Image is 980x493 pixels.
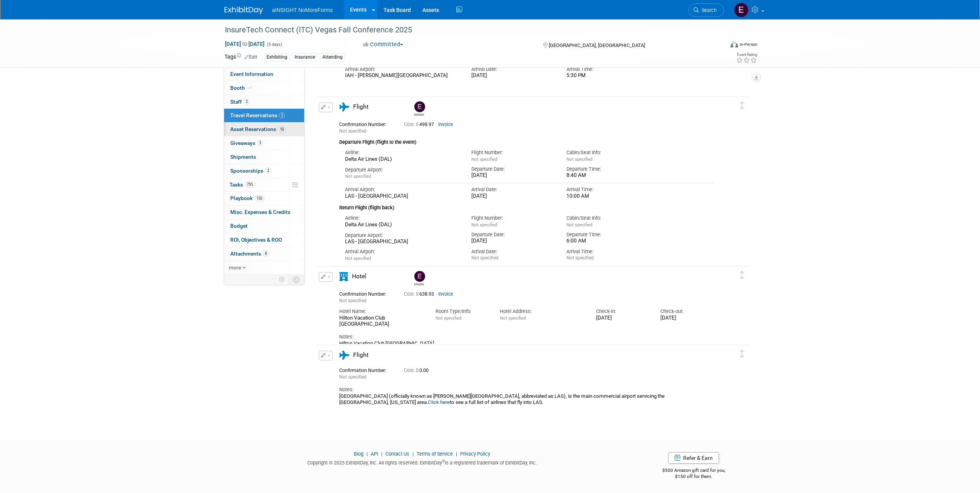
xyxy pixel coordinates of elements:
div: 8:40 AM [566,172,650,179]
span: Not specified [339,128,367,134]
div: Arrival Airport: [345,248,460,255]
div: 10:00 AM [566,193,650,200]
span: 0.00 [404,368,432,373]
div: Hilton Vacation Club [GEOGRAPHIC_DATA] [339,315,424,328]
div: Arrival Airport: [345,186,460,193]
span: Not specified [566,156,592,162]
div: Event Rating [736,53,757,57]
span: | [365,451,370,457]
span: 2 [265,168,271,173]
div: Arrival Date: [471,186,555,193]
span: Shipments [230,154,256,160]
div: Airline: [345,215,460,222]
div: Departure Flight (flight to the event) [339,135,714,146]
div: Arrival Airport: [345,66,460,73]
span: 638.93 [404,291,437,297]
div: Eric Guimond [414,112,424,116]
a: Attachments8 [224,247,304,261]
div: [DATE] [471,193,555,200]
div: Departure Airport: [345,232,460,239]
a: ROI, Objectives & ROO [224,233,304,247]
div: [DATE] [471,238,555,244]
div: Delta Air Lines (DAL) [345,222,460,228]
span: Sponsorships [230,168,271,174]
div: Departure Date: [471,166,555,173]
a: API [371,451,378,457]
span: Tasks [230,182,255,188]
span: Cost: $ [404,122,419,127]
span: ROI, Objectives & ROO [230,237,282,243]
a: Refer & Earn [668,452,719,464]
div: Departure Time: [566,166,650,173]
div: Arrival Date: [471,66,555,73]
div: Flight Number: [471,215,555,222]
div: Not specified [566,255,650,261]
span: 2 [244,99,250,104]
i: Click and drag to move item [740,271,744,279]
div: Check-in: [596,308,649,315]
span: Giveaways [230,140,263,146]
div: Exhibiting [264,53,290,61]
div: Departure Date: [471,231,555,238]
a: Giveaways3 [224,136,304,150]
td: Tags [224,53,257,62]
div: [DATE] [660,315,713,321]
span: Not specified [339,298,367,303]
a: Contact Us [385,451,409,457]
div: Arrival Time: [566,248,650,255]
div: 5:30 PM [566,72,650,79]
span: Staff [230,99,250,105]
div: 6:00 AM [566,238,650,244]
img: Eric Guimond [734,3,749,17]
span: 5 [279,113,285,118]
i: Click and drag to move item [740,350,744,358]
div: [DATE] [471,172,555,179]
i: Booth reservation complete [248,86,252,90]
div: Return Flight (flight back) [339,200,714,212]
span: Travel Reservations [230,112,285,118]
span: to [241,41,248,47]
span: Not specified [339,374,367,380]
span: aINSIGHT NoMoreForms [272,7,333,13]
a: Invoice [438,122,453,127]
div: Confirmation Number: [339,119,392,128]
span: 3 [257,140,263,146]
i: Hotel [339,272,348,281]
div: InsureTech Connect (ITC) Vegas Fall Conference 2025 [222,23,712,37]
span: 498.97 [404,122,437,127]
span: Cost: $ [404,291,419,297]
div: Not specified [471,255,555,261]
div: Departure Airport: [345,167,460,173]
div: Insurance [292,53,317,61]
div: Eric Guimond [412,271,426,286]
td: Toggle Event Tabs [288,274,304,284]
div: Cabin/Seat Info: [566,149,650,156]
span: | [379,451,384,457]
span: Hotel [352,273,366,280]
span: Attachments [230,251,269,257]
div: Arrival Date: [471,248,555,255]
div: Hotel Address: [500,308,585,315]
a: Search [689,3,724,17]
span: Cost: $ [404,368,419,373]
div: Room Type/Info: [436,308,488,315]
a: Event Information [224,67,304,81]
img: Eric Guimond [414,271,425,282]
a: Booth [224,81,304,95]
span: 10 [278,126,286,132]
span: Not specified [436,315,461,321]
span: (5 days) [266,42,282,47]
sup: ® [442,459,445,463]
span: Misc. Expenses & Credits [230,209,290,215]
div: Attending [320,53,345,61]
div: Departure Time: [566,231,650,238]
div: [DATE] [471,72,555,79]
a: Shipments [224,150,304,164]
div: In-Person [739,42,757,47]
div: Event Format [678,40,758,52]
span: Playbook [230,195,264,201]
div: Confirmation Number: [339,365,392,374]
div: Eric Guimond [414,282,424,286]
span: 155 [255,195,264,201]
div: [GEOGRAPHIC_DATA] (officially known as [PERSON_NAME][GEOGRAPHIC_DATA], abbreviated as LAS), is th... [339,393,714,406]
